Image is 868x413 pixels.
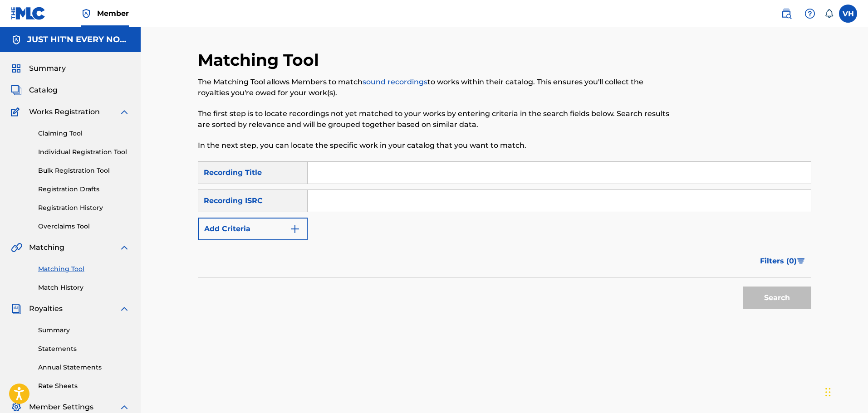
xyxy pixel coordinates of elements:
span: Member [97,8,129,19]
img: expand [119,303,130,314]
img: Matching [11,242,22,253]
span: Works Registration [29,107,100,117]
a: Matching Tool [38,264,130,274]
img: Royalties [11,303,22,314]
button: Filters (0) [755,250,811,272]
img: MLC Logo [11,7,46,20]
a: Registration Drafts [38,185,130,194]
span: Matching [29,242,64,253]
h5: JUST HIT'N EVERY NOTE [27,34,130,45]
img: Member Settings [11,402,22,413]
a: Registration History [38,203,130,213]
img: 9d2ae6d4665cec9f34b9.svg [289,224,300,234]
a: Rate Sheets [38,381,130,391]
a: Match History [38,283,130,292]
a: Claiming Tool [38,129,130,138]
a: Public Search [777,5,795,23]
img: Accounts [11,34,22,45]
div: Drag [825,379,831,406]
div: Notifications [824,9,834,18]
a: Statements [38,344,130,354]
img: filter [797,258,805,264]
img: expand [119,402,130,413]
img: Works Registration [11,107,23,117]
img: expand [119,242,130,253]
img: Catalog [11,85,22,96]
a: Overclaims Tool [38,222,130,231]
a: CatalogCatalog [11,85,58,96]
div: User Menu [839,5,857,23]
p: In the next step, you can locate the specific work in your catalog that you want to match. [198,140,670,151]
button: Add Criteria [198,218,308,240]
form: Search Form [198,161,811,314]
span: Catalog [29,85,58,96]
img: Summary [11,63,22,74]
img: help [804,8,815,19]
a: Summary [38,326,130,335]
span: Summary [29,63,66,74]
span: Member Settings [29,402,93,413]
img: expand [119,107,130,117]
p: The first step is to locate recordings not yet matched to your works by entering criteria in the ... [198,108,670,130]
h2: Matching Tool [198,50,324,70]
a: Annual Statements [38,363,130,372]
span: Royalties [29,303,63,314]
p: The Matching Tool allows Members to match to works within their catalog. This ensures you'll coll... [198,77,670,98]
a: Bulk Registration Tool [38,166,130,175]
a: Individual Registration Tool [38,147,130,157]
iframe: Chat Widget [823,369,868,413]
iframe: Resource Center [843,272,868,345]
div: Help [801,5,819,23]
a: sound recordings [363,78,427,86]
span: Filters ( 0 ) [760,256,797,267]
img: Top Rightsholder [81,8,92,19]
img: search [781,8,792,19]
a: SummarySummary [11,63,66,74]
